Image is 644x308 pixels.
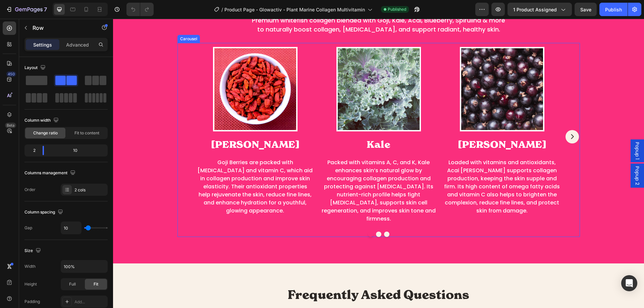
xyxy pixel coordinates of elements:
p: Advanced [66,41,89,48]
div: Gap [24,225,32,231]
img: gempages_533768028362376165-baa4d358-cc53-4557-a632-f0b9d979e1af.jpg [225,29,307,111]
button: Dot [263,213,268,218]
div: Size [24,246,42,255]
div: 2 cols [74,187,106,193]
div: Padding [24,299,40,305]
span: Popup 1 [521,123,528,141]
h2: [PERSON_NAME] [83,119,201,133]
div: Beta [5,123,16,128]
p: Goji Berries are packed with [MEDICAL_DATA] and vitamin C, which aid in collagen production and i... [84,140,201,196]
div: Column spacing [24,208,64,217]
span: / [221,6,223,13]
p: Loaded with vitamins and antioxidants, Acai [PERSON_NAME] supports collagen production, keeping t... [331,140,447,196]
h2: [PERSON_NAME] [330,119,448,133]
span: Change ratio [33,130,58,136]
h2: Frequently Asked Questions [98,268,433,285]
div: Undo/Redo [126,3,154,16]
div: Height [24,281,37,287]
div: Width [24,263,36,269]
span: Save [580,7,591,12]
div: Add... [74,299,106,305]
p: 7 [44,5,47,13]
button: Carousel Next Arrow [452,111,466,125]
button: Save [575,3,597,16]
img: gempages_533768028362376165-f5676d75-fe9e-48ef-ae44-aa1514090a30.jpg [101,29,183,111]
span: Full [69,281,76,287]
input: Auto [61,222,81,234]
span: Product Page - Glowactiv - Plant Marine Collagen Multivitamin [224,6,365,13]
button: Dot [271,213,276,218]
h2: Kale [207,119,325,133]
div: 2 [26,146,37,155]
div: Columns management [24,169,77,178]
span: 1 product assigned [513,6,557,13]
div: Carousel [66,17,86,23]
span: Published [388,6,406,12]
span: Fit [94,281,98,287]
p: to naturally boost collagen, [MEDICAL_DATA], and support radiant, healthy skin. [65,6,466,15]
div: Open Intercom Messenger [621,275,637,291]
button: Publish [599,3,628,16]
p: Packed with vitamins A, C, and K, Kale enhances skin’s natural glow by encouraging collagen produ... [207,140,324,204]
button: 7 [3,3,50,16]
div: 450 [6,71,16,77]
div: 10 [49,146,106,155]
img: gempages_533768028362376165-0abbdbb0-7159-4e61-9c01-88bd778fb9cf.jpg [348,29,430,111]
div: Order [24,187,36,193]
div: Layout [24,63,47,72]
button: Dot [255,213,260,218]
p: Settings [33,41,52,48]
span: Fit to content [74,130,99,136]
input: Auto [61,260,107,272]
button: 1 product assigned [507,3,572,16]
span: Popup 2 [521,147,528,166]
div: Publish [605,6,622,13]
iframe: Design area [113,19,644,308]
div: Column width [24,116,60,125]
p: Row [33,24,90,32]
